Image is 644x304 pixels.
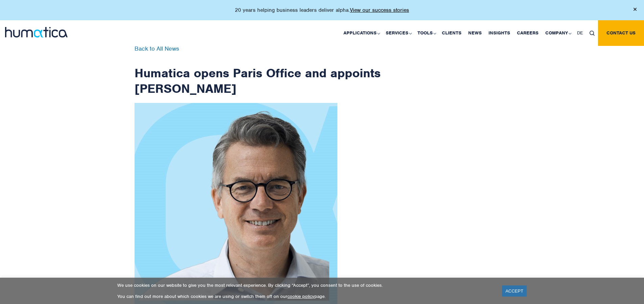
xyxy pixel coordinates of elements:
p: You can find out more about which cookies we are using or switch them off on our page. [117,294,494,299]
a: View our success stories [350,7,409,13]
a: Services [382,20,414,46]
a: Clients [438,20,465,46]
a: Insights [485,20,514,46]
a: Applications [340,20,382,46]
a: cookie policy [287,294,314,299]
img: search_icon [590,31,595,36]
p: 20 years helping business leaders deliver alpha. [235,7,409,13]
a: Back to All News [135,45,179,52]
a: News [465,20,485,46]
span: DE [577,30,583,36]
p: We use cookies on our website to give you the most relevant experience. By clicking “Accept”, you... [117,282,494,288]
a: Tools [414,20,438,46]
a: Contact us [598,20,644,46]
a: Company [542,20,574,46]
a: ACCEPT [502,285,527,297]
h1: Humatica opens Paris Office and appoints [PERSON_NAME] [135,46,381,96]
a: Careers [514,20,542,46]
a: DE [574,20,586,46]
img: logo [5,27,68,37]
